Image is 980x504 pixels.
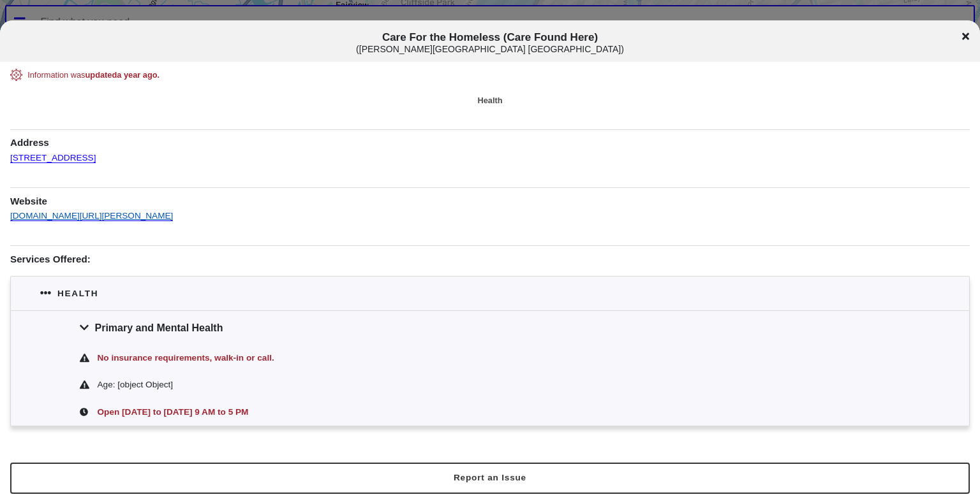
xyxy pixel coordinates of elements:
[84,31,897,55] span: Care For the Homeless (Care Found Here)
[27,69,953,81] div: Information was
[84,44,897,55] div: ( [PERSON_NAME][GEOGRAPHIC_DATA] [GEOGRAPHIC_DATA] )
[10,129,970,150] h1: Address
[95,405,901,419] div: Open [DATE] to [DATE] 9 AM to 5 PM
[10,201,173,221] a: [DOMAIN_NAME][URL][PERSON_NAME]
[10,143,96,163] a: [STREET_ADDRESS]
[10,245,970,266] h1: Services Offered:
[57,287,98,300] div: Health
[10,94,970,106] div: Health
[10,463,970,493] button: Report an Issue
[11,310,969,345] div: Primary and Mental Health
[10,187,970,208] h1: Website
[95,351,901,365] div: No insurance requirements, walk-in or call.
[85,70,160,80] span: updated a year ago .
[98,378,901,392] div: Age: [object Object]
